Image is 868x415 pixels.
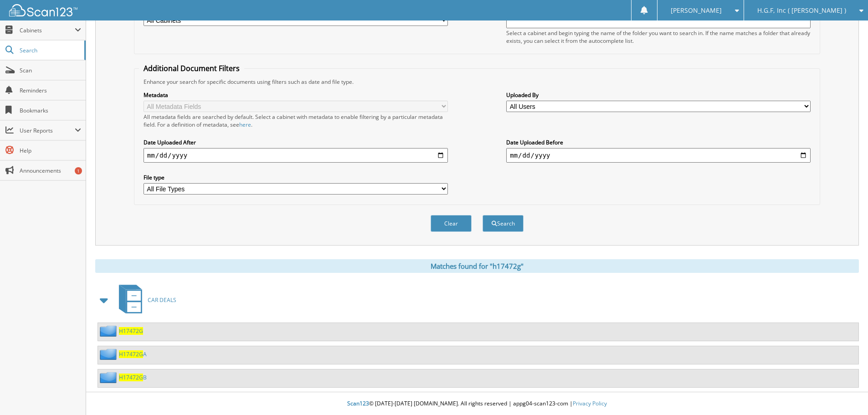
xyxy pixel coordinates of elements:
span: Cabinets [20,26,75,34]
span: H.G.F, Inc ( [PERSON_NAME] ) [757,8,846,13]
img: folder2.png [100,325,119,337]
div: 1 [75,167,82,174]
span: Bookmarks [20,107,81,114]
img: folder2.png [100,348,119,360]
span: Scan123 [347,400,369,407]
img: folder2.png [100,372,119,383]
span: H17472G [119,350,143,358]
span: Help [20,147,81,154]
span: Scan [20,67,81,74]
label: Date Uploaded Before [506,138,811,146]
a: H17472G [119,327,143,335]
div: © [DATE]-[DATE] [DOMAIN_NAME]. All rights reserved | appg04-scan123-com | [86,393,868,415]
img: scan123-logo-white.svg [9,4,77,16]
a: CAR DEALS [113,282,176,318]
div: Matches found for "h17472g" [95,259,859,273]
button: Search [483,215,524,232]
input: start [144,148,448,163]
div: Enhance your search for specific documents using filters such as date and file type. [139,78,815,86]
button: Clear [431,215,472,232]
label: Uploaded By [506,91,811,99]
a: Privacy Policy [573,400,607,407]
span: Search [20,46,80,54]
span: Reminders [20,87,81,94]
a: here [239,121,251,128]
span: User Reports [20,127,75,134]
span: [PERSON_NAME] [671,8,722,13]
label: Metadata [144,91,448,99]
div: Select a cabinet and begin typing the name of the folder you want to search in. If the name match... [506,29,811,45]
input: end [506,148,811,163]
label: Date Uploaded After [144,138,448,146]
div: All metadata fields are searched by default. Select a cabinet with metadata to enable filtering b... [144,113,448,128]
span: H17472G [119,374,143,381]
a: H17472GA [119,350,147,358]
span: Announcements [20,167,81,174]
label: File type [144,174,448,181]
span: CAR DEALS [148,296,176,304]
a: H17472GB [119,374,147,381]
legend: Additional Document Filters [139,63,244,73]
